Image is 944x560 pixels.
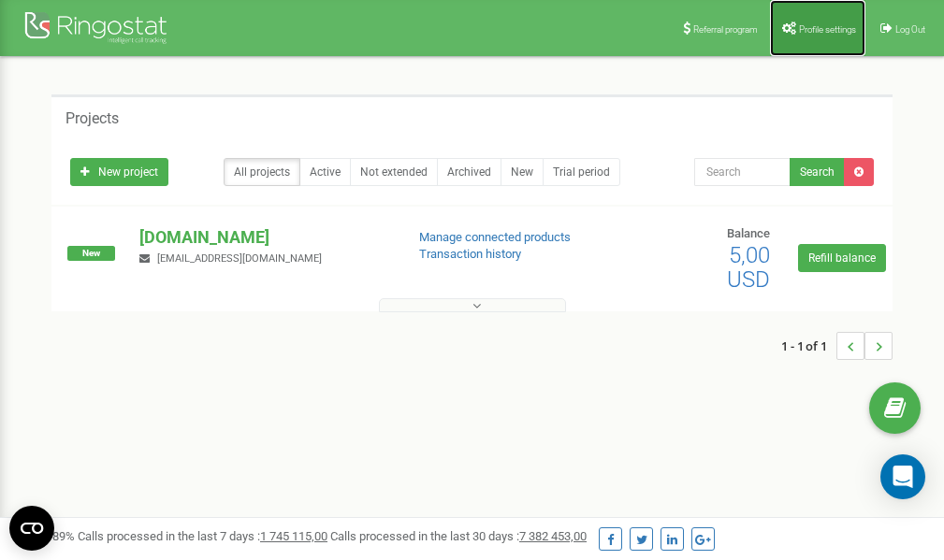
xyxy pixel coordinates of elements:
[501,158,544,186] a: New
[78,529,327,543] span: Calls processed in the last 7 days :
[299,158,351,186] a: Active
[799,24,856,35] span: Profile settings
[224,158,300,186] a: All projects
[543,158,620,186] a: Trial period
[65,110,119,127] h5: Projects
[790,158,845,186] button: Search
[139,225,388,250] p: [DOMAIN_NAME]
[419,230,571,244] a: Manage connected products
[9,506,54,551] button: Open CMP widget
[798,244,886,272] a: Refill balance
[781,332,836,360] span: 1 - 1 of 1
[519,529,587,543] u: 7 382 453,00
[781,313,893,379] nav: ...
[350,158,438,186] a: Not extended
[437,158,501,186] a: Archived
[694,158,791,186] input: Search
[260,529,327,543] u: 1 745 115,00
[727,226,770,240] span: Balance
[70,158,168,186] a: New project
[727,242,770,293] span: 5,00 USD
[895,24,925,35] span: Log Out
[157,252,322,265] span: [EMAIL_ADDRESS][DOMAIN_NAME]
[67,246,115,261] span: New
[330,529,587,543] span: Calls processed in the last 30 days :
[693,24,758,35] span: Referral program
[880,454,925,499] div: Open Intercom Messenger
[419,247,521,261] a: Transaction history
